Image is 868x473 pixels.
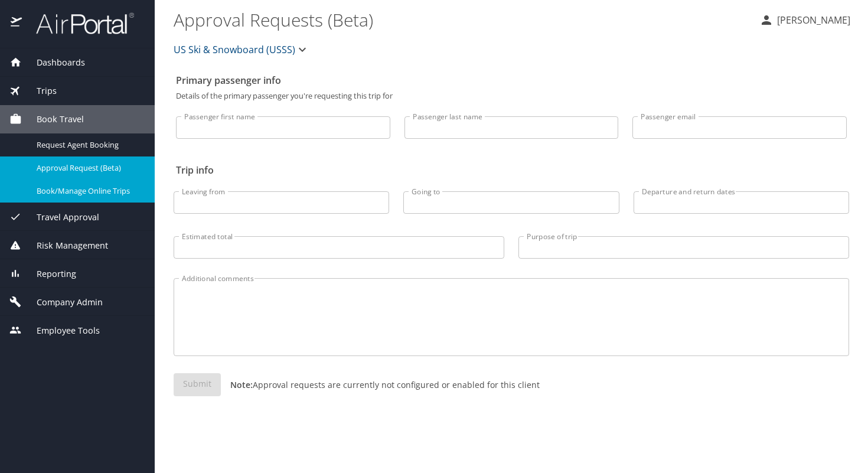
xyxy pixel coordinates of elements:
span: US Ski & Snowboard (USSS) [174,41,295,58]
span: Book Travel [22,113,84,126]
p: Details of the primary passenger you're requesting this trip for [176,92,847,100]
h2: Primary passenger info [176,71,847,90]
h2: Trip info [176,161,847,180]
img: icon-airportal.png [11,12,23,35]
img: airportal-logo.png [23,12,134,35]
span: Request Agent Booking [37,139,141,151]
strong: Note: [230,379,253,390]
span: Company Admin [22,296,103,309]
span: Risk Management [22,239,108,252]
p: [PERSON_NAME] [774,13,850,27]
span: Approval Request (Beta) [37,162,141,174]
span: Employee Tools [22,324,100,337]
h1: Approval Requests (Beta) [174,1,750,38]
span: Dashboards [22,56,85,69]
span: Travel Approval [22,211,99,224]
span: Trips [22,84,57,97]
p: Approval requests are currently not configured or enabled for this client [221,379,540,391]
button: [PERSON_NAME] [755,9,855,31]
button: US Ski & Snowboard (USSS) [169,38,314,61]
span: Book/Manage Online Trips [37,185,141,197]
span: Reporting [22,268,76,280]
